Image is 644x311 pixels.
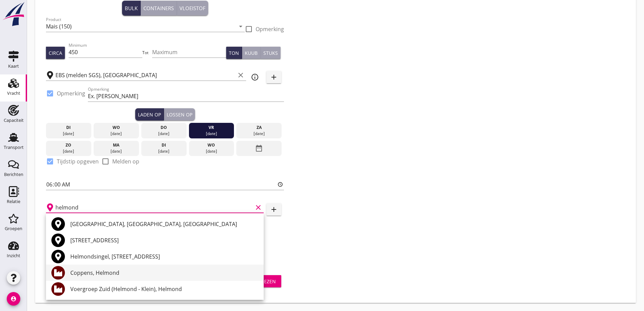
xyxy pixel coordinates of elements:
[255,142,263,154] i: date_range
[46,47,65,59] button: Circa
[143,125,185,131] div: do
[95,148,137,154] div: [DATE]
[237,71,245,79] i: clear
[190,142,232,148] div: wo
[251,73,259,81] i: info_outline
[112,158,139,165] label: Melden op
[57,158,99,165] label: Tijdstip opgeven
[263,49,278,57] div: Stuks
[48,131,90,137] div: [DATE]
[70,252,258,261] div: Helmondsingel, [STREET_ADDRESS]
[245,49,258,57] div: Kuub
[4,145,24,150] div: Transport
[270,73,278,81] i: add
[70,220,258,228] div: [GEOGRAPHIC_DATA], [GEOGRAPHIC_DATA], [GEOGRAPHIC_DATA]
[46,21,235,32] input: Product
[70,269,258,277] div: Coppens, Helmond
[143,4,174,12] div: Containers
[143,131,185,137] div: [DATE]
[138,111,161,118] div: Laden op
[49,49,62,57] div: Circa
[180,4,206,12] div: Vloeistof
[70,285,258,293] div: Voergroep Zuid (Helmond - Klein), Helmond
[122,1,141,16] button: Bulk
[7,199,20,204] div: Relatie
[237,22,245,30] i: arrow_drop_down
[69,47,143,58] input: Minimum
[190,125,232,131] div: vr
[125,4,138,12] div: Bulk
[177,1,208,16] button: Vloeistof
[70,236,258,244] div: [STREET_ADDRESS]
[190,131,232,137] div: [DATE]
[7,253,20,258] div: Inzicht
[7,292,20,306] i: account_circle
[256,26,284,32] label: Opmerking
[4,172,23,177] div: Berichten
[238,125,280,131] div: za
[8,64,19,68] div: Kaart
[143,148,185,154] div: [DATE]
[143,142,185,148] div: di
[167,111,192,118] div: Lossen op
[55,202,253,213] input: Losplaats
[270,205,278,214] i: add
[164,108,195,120] button: Lossen op
[48,125,90,131] div: di
[95,142,137,148] div: ma
[1,2,26,27] img: logo-small.a267ee39.svg
[95,131,137,137] div: [DATE]
[95,125,137,131] div: wo
[135,108,164,120] button: Laden op
[5,226,22,231] div: Groepen
[229,49,239,57] div: Ton
[142,50,152,56] div: Tot
[242,47,261,59] button: Kuub
[226,47,242,59] button: Ton
[57,90,85,97] label: Opmerking
[141,1,177,16] button: Containers
[261,47,281,59] button: Stuks
[48,148,90,154] div: [DATE]
[254,203,262,212] i: clear
[238,131,280,137] div: [DATE]
[4,118,24,123] div: Capaciteit
[55,70,235,81] input: Laadplaats
[48,142,90,148] div: zo
[152,47,226,58] input: Maximum
[190,148,232,154] div: [DATE]
[7,91,20,95] div: Vracht
[88,91,284,102] input: Opmerking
